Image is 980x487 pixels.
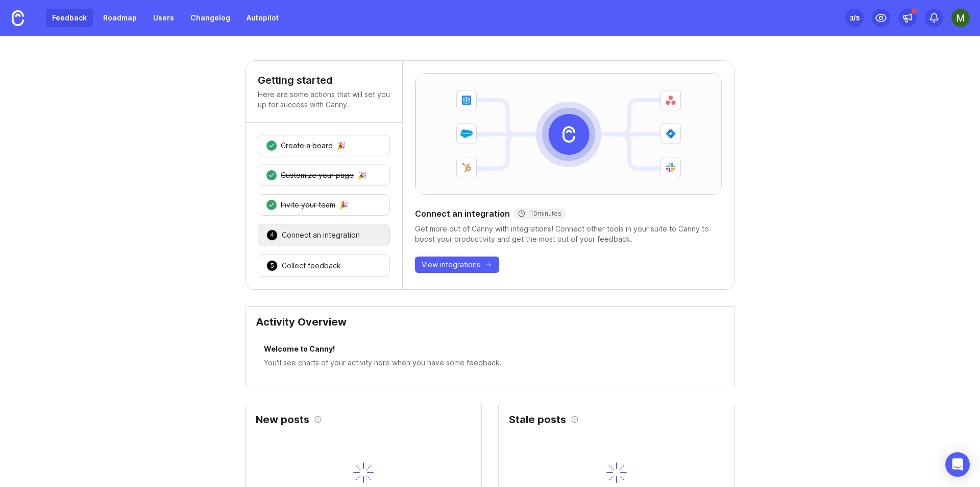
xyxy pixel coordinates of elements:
span: View integrations [422,260,480,270]
img: svg+xml;base64,PHN2ZyB3aWR0aD0iNDAiIGhlaWdodD0iNDAiIGZpbGw9Im5vbmUiIHhtbG5zPSJodHRwOi8vd3d3LnczLm... [353,462,374,483]
h4: Getting started [258,73,390,87]
img: MGK ELD Technical Support [951,9,970,27]
h2: New posts [256,414,309,425]
img: Canny Home [12,10,24,26]
div: 🎉 [337,142,346,149]
div: Activity Overview [256,317,724,335]
p: Here are some actions that will set you up for success with Canny. [258,89,390,110]
a: Changelog [184,9,236,27]
img: svg+xml;base64,PHN2ZyB3aWR0aD0iNDAiIGhlaWdodD0iNDAiIGZpbGw9Im5vbmUiIHhtbG5zPSJodHRwOi8vd3d3LnczLm... [606,462,627,483]
div: 3 /5 [850,11,860,25]
a: Roadmap [97,9,143,27]
div: Collect feedback [282,261,341,271]
div: Open Intercom Messenger [945,452,970,477]
a: Users [147,9,180,27]
div: 🎉 [339,201,348,208]
div: You'll see charts of your activity here when you have some feedback. [264,357,716,368]
a: Feedback [46,9,93,27]
div: Customize your page [281,170,354,180]
div: Welcome to Canny! [264,343,716,357]
div: 10 minutes [518,210,561,218]
div: Connect an integration [415,207,722,220]
div: Connect an integration [282,230,360,240]
a: Autopilot [240,9,285,27]
img: Canny integrates with a variety of tools including Salesforce, Intercom, Hubspot, Asana, and Github [415,74,722,195]
button: View integrations [415,257,499,273]
div: Get more out of Canny with integrations! Connect other tools in your suite to Canny to boost your... [415,224,722,244]
div: 5 [266,260,278,271]
div: Create a board [281,141,333,151]
div: 🎉 [358,172,366,179]
button: 3/5 [845,9,864,27]
div: Invite your team [281,200,335,210]
h2: Stale posts [509,414,566,425]
div: 4 [266,229,278,241]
